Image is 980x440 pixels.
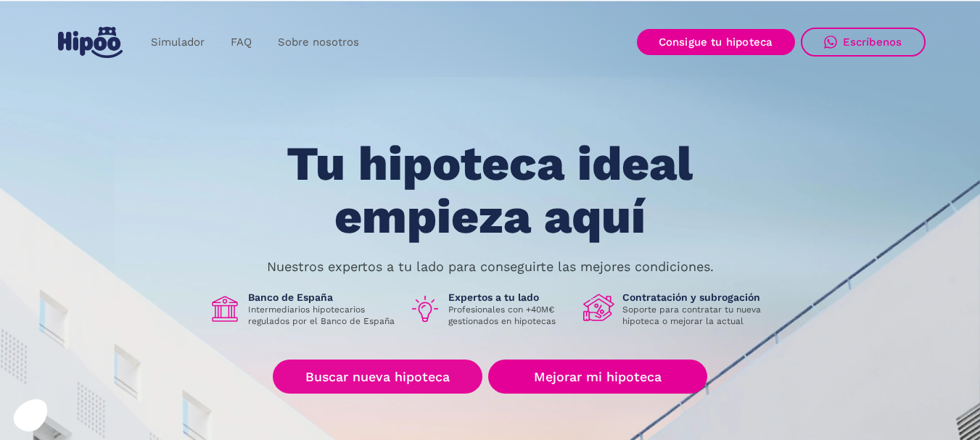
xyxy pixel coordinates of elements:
[448,291,572,304] h1: Expertos a tu lado
[138,28,218,57] a: Simulador
[248,291,398,304] h1: Banco de España
[248,304,398,327] p: Intermediarios hipotecarios regulados por el Banco de España
[55,21,126,64] a: home
[448,304,572,327] p: Profesionales con +40M€ gestionados en hipotecas
[801,28,926,57] a: Escríbenos
[622,291,772,304] h1: Contratación y subrogación
[273,360,482,394] a: Buscar nueva hipoteca
[215,138,765,243] h1: Tu hipoteca ideal empieza aquí
[488,360,707,394] a: Mejorar mi hipoteca
[267,261,714,273] p: Nuestros expertos a tu lado para conseguirte las mejores condiciones.
[218,28,265,57] a: FAQ
[265,28,372,57] a: Sobre nosotros
[843,36,902,49] div: Escríbenos
[637,29,795,55] a: Consigue tu hipoteca
[622,304,772,327] p: Soporte para contratar tu nueva hipoteca o mejorar la actual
